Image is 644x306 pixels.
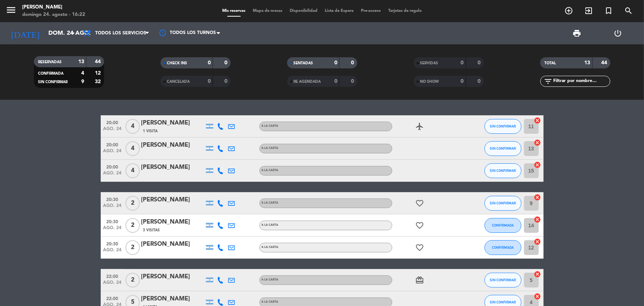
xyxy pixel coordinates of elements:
[262,278,279,281] span: A LA CARTA
[334,79,337,84] strong: 0
[103,126,122,135] span: ago. 24
[6,4,17,18] button: menu
[95,79,102,84] strong: 32
[38,60,62,64] span: RESERVADAS
[141,163,204,172] div: [PERSON_NAME]
[416,276,424,285] i: card_giftcard
[485,141,521,156] button: SIN CONFIRMAR
[490,300,516,304] span: SIN CONFIRMAR
[485,240,521,255] button: CONFIRMADA
[103,248,122,256] span: ago. 24
[490,169,516,173] span: SIN CONFIRMAR
[534,238,541,245] i: cancel
[95,59,102,64] strong: 44
[69,29,78,38] i: arrow_drop_down
[125,273,140,288] span: 2
[38,80,68,84] span: SIN CONFIRMAR
[38,72,64,75] span: CONFIRMADA
[143,227,160,233] span: 3 Visitas
[262,169,279,172] span: A LA CARTA
[224,79,229,84] strong: 0
[294,61,313,65] span: SENTADAS
[22,11,85,18] div: domingo 24. agosto - 16:22
[604,6,613,15] i: turned_in_not
[262,224,279,227] span: A LA CARTA
[490,146,516,150] span: SIN CONFIRMAR
[224,60,229,65] strong: 0
[141,294,204,304] div: [PERSON_NAME]
[167,61,187,65] span: CHECK INS
[22,4,85,11] div: [PERSON_NAME]
[208,60,211,65] strong: 0
[321,9,357,13] span: Lista de Espera
[357,9,385,13] span: Pre-acceso
[614,29,623,38] i: power_settings_new
[351,60,355,65] strong: 0
[103,149,122,157] span: ago. 24
[103,280,122,289] span: ago. 24
[218,9,249,13] span: Mis reservas
[416,221,424,230] i: favorite_border
[103,217,122,225] span: 20:30
[286,9,321,13] span: Disponibilidad
[624,6,633,15] i: search
[534,271,541,278] i: cancel
[103,203,122,212] span: ago. 24
[597,22,638,44] div: LOG OUT
[249,9,286,13] span: Mapa de mesas
[534,216,541,223] i: cancel
[103,272,122,280] span: 22:00
[6,25,45,41] i: [DATE]
[416,243,424,252] i: favorite_border
[167,80,190,84] span: CANCELADA
[103,140,122,149] span: 20:00
[478,60,482,65] strong: 0
[461,60,464,65] strong: 0
[534,117,541,124] i: cancel
[584,6,593,15] i: exit_to_app
[534,293,541,300] i: cancel
[103,225,122,234] span: ago. 24
[416,122,424,131] i: airplanemode_active
[545,61,556,65] span: TOTAL
[125,141,140,156] span: 4
[141,217,204,227] div: [PERSON_NAME]
[478,79,482,84] strong: 0
[103,118,122,126] span: 20:00
[81,79,84,84] strong: 9
[103,162,122,171] span: 20:00
[141,272,204,282] div: [PERSON_NAME]
[461,79,464,84] strong: 0
[78,59,84,64] strong: 13
[585,60,590,65] strong: 13
[125,163,140,178] span: 4
[534,161,541,169] i: cancel
[262,246,279,249] span: A LA CARTA
[490,124,516,128] span: SIN CONFIRMAR
[81,71,84,76] strong: 4
[534,139,541,146] i: cancel
[262,125,279,127] span: A LA CARTA
[492,245,514,249] span: CONFIRMADA
[485,196,521,211] button: SIN CONFIRMAR
[492,223,514,227] span: CONFIRMADA
[485,163,521,178] button: SIN CONFIRMAR
[485,273,521,288] button: SIN CONFIRMAR
[141,239,204,249] div: [PERSON_NAME]
[564,6,573,15] i: add_circle_outline
[262,201,279,204] span: A LA CARTA
[553,77,610,85] input: Filtrar por nombre...
[490,278,516,282] span: SIN CONFIRMAR
[262,147,279,150] span: A LA CARTA
[143,128,158,134] span: 1 Visita
[485,218,521,233] button: CONFIRMADA
[208,79,211,84] strong: 0
[125,196,140,211] span: 2
[141,140,204,150] div: [PERSON_NAME]
[351,79,355,84] strong: 0
[534,194,541,201] i: cancel
[490,201,516,205] span: SIN CONFIRMAR
[601,60,609,65] strong: 44
[420,80,439,84] span: NO SHOW
[125,218,140,233] span: 2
